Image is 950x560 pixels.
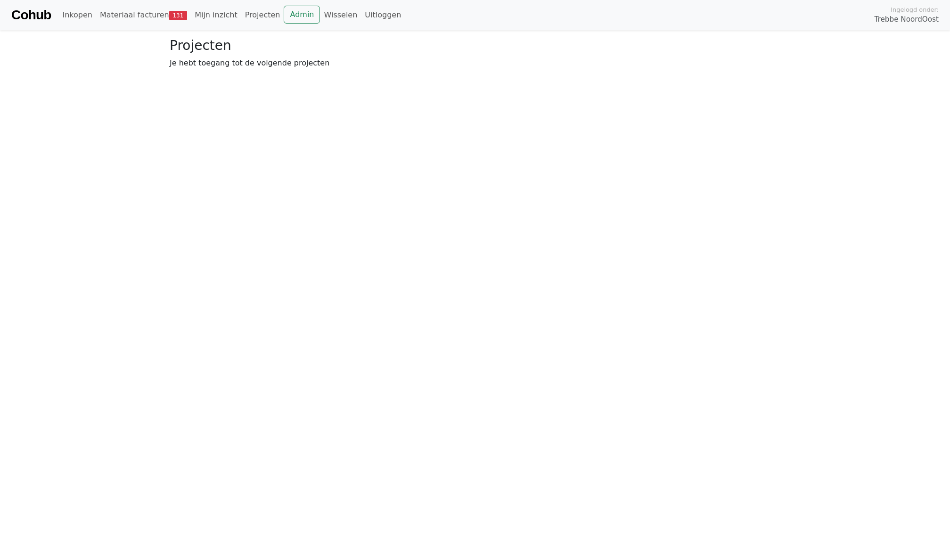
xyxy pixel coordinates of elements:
[891,5,939,14] span: Ingelogd onder:
[58,6,96,24] a: Inkopen
[96,6,191,24] a: Materiaal facturen131
[11,4,51,26] a: Cohub
[169,11,188,20] span: 131
[284,6,320,24] a: Admin
[170,38,780,54] h3: Projecten
[170,57,780,69] p: Je hebt toegang tot de volgende projecten
[241,6,284,24] a: Projecten
[191,6,241,24] a: Mijn inzicht
[875,14,939,25] span: Trebbe NoordOost
[320,6,361,24] a: Wisselen
[361,6,405,24] a: Uitloggen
